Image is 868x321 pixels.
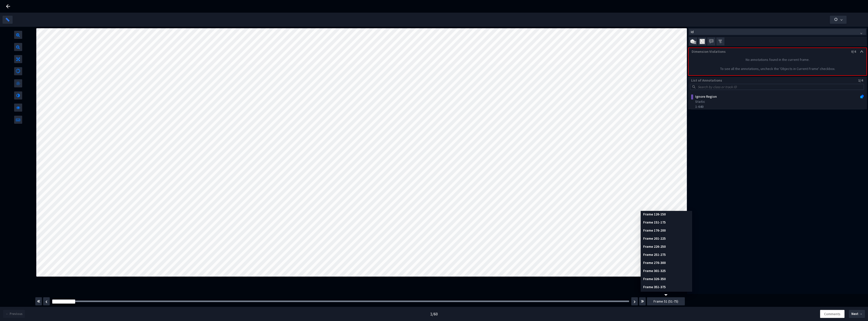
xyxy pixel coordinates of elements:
div: 1/4 [858,78,863,83]
div: Static [695,99,862,104]
div: Frame 226-250 [642,242,691,251]
div: Frame 326-350 [642,275,691,283]
div: No annotations found in the current frame. [689,57,866,62]
div: Ignore Region [693,94,830,99]
div: Dimension Violations [692,49,726,54]
div: To see all the annotations, uncheck the 'Objects in Current Frame' checkbox. [689,66,866,71]
span: Next → [851,311,862,316]
img: svg+xml;base64,PHN2ZyB3aWR0aD0iMjMiIGhlaWdodD0iMTkiIHZpZXdCb3g9IjAgMCAyMyAxOSIgZmlsbD0ibm9uZSIgeG... [690,39,696,44]
span: down [840,19,843,21]
span: Comments [824,311,840,317]
button: Comments [820,310,845,318]
span: search [692,85,696,89]
img: svg+xml;base64,PHN2ZyB3aWR0aD0iMjQiIGhlaWdodD0iMjQiIHZpZXdCb3g9IjAgMCAyNCAyNCIgZmlsbD0ibm9uZSIgeG... [708,38,714,44]
div: Frame 151-175 [642,218,691,226]
div: Frame 301-325 [642,267,691,275]
button: Next → [849,310,865,318]
img: svg+xml;base64,PHN2ZyB3aWR0aD0iMjAiIGhlaWdodD0iMjEiIHZpZXdCb3g9IjAgMCAyMCAyMSIgZmlsbD0ibm9uZSIgeG... [700,39,705,44]
div: Frame 251-275 [642,251,691,259]
div: Frame 276-300 [642,259,691,267]
div: Frame 126-150 [642,210,691,218]
div: 0/4 [851,49,856,54]
span: Frame 51 (51-75) [654,299,678,304]
div: Frame 351-375 [642,283,691,291]
div: Frame 201-225 [642,234,691,242]
div: 1 / 60 [430,311,438,317]
img: svg+xml;base64,PHN2ZyBhcmlhLWhpZGRlbj0idHJ1ZSIgZm9jdXNhYmxlPSJmYWxzZSIgZGF0YS1wcmVmaXg9ImZhcyIgZG... [634,300,636,303]
img: svg+xml;base64,PHN2ZyB4bWxucz0iaHR0cDovL3d3dy53My5vcmcvMjAwMC9zdmciIHdpZHRoPSIxNiIgaGVpZ2h0PSIxNi... [718,39,722,43]
div: 1-640 [695,104,862,109]
button: Frame 51 (51-75) [647,297,685,305]
span: Id [691,29,864,35]
button: down [830,16,847,24]
div: Frame 176-200 [642,226,691,234]
span: up [860,50,863,53]
img: svg+xml;base64,PHN2ZyBhcmlhLWhpZGRlbj0idHJ1ZSIgZm9jdXNhYmxlPSJmYWxzZSIgZGF0YS1wcmVmaXg9ImZhcyIgZG... [641,298,644,304]
div: grid [688,92,867,109]
img: Annotation [860,94,864,98]
input: Search by class or track ID [697,84,862,90]
div: Frame 376-400 [642,291,691,299]
div: List of Annotations [691,78,722,83]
